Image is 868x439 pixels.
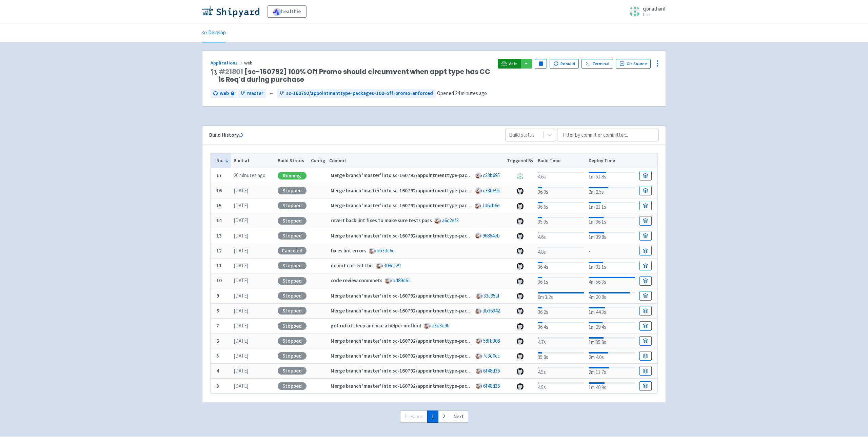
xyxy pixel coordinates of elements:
div: 1m 29.4s [589,321,635,331]
a: Visit [498,59,521,69]
th: Commit [327,153,505,168]
div: 4.7s [538,336,584,346]
div: 36.0s [538,186,584,196]
strong: Merge branch 'master' into sc-160792/appointmenttype-packages-100-off-promo-enforced [331,338,539,344]
div: 4.5s [538,366,584,376]
div: 35.8s [538,351,584,361]
time: [DATE] [234,338,248,344]
div: Stopped [278,232,307,240]
button: No. [216,157,229,164]
a: bd89d61 [393,277,410,284]
time: 20 minutes ago [234,172,265,178]
time: [DATE] [234,292,248,299]
div: 2m 11.7s [589,366,635,376]
strong: revert back lint fixes to make sure tests pass [331,217,432,224]
a: 7c3d0cc [483,352,500,359]
div: 1m 36.1s [589,215,635,226]
div: 4.6s [538,170,584,181]
strong: Merge branch 'master' into sc-160792/appointmenttype-packages-100-off-promo-enforced [331,187,539,194]
div: Stopped [278,292,307,300]
b: 4 [216,367,219,374]
b: 14 [216,217,222,224]
a: c33b695 [483,172,500,178]
th: Build Time [535,153,586,168]
input: Filter by commit or committer... [557,129,659,141]
strong: Merge branch 'master' into sc-160792/appointmenttype-packages-100-off-promo-enforced [331,172,539,178]
strong: get rid of sleep and use a helper method [331,322,421,329]
a: Build Details [639,291,652,301]
a: Build Details [639,201,652,210]
button: Pause [535,59,547,69]
a: 1 [427,411,438,423]
span: Visit [509,61,517,66]
span: sc-160792/appointmenttype-packages-100-off-promo-enforced [286,90,433,97]
a: 96864eb [482,232,500,239]
a: Build Details [639,306,652,316]
div: - [589,246,635,255]
a: Build Details [639,381,652,391]
th: Triggered By [505,153,536,168]
strong: code review commnets [331,277,382,284]
div: Stopped [278,277,307,285]
b: 5 [216,352,219,359]
div: Stopped [278,367,307,375]
div: Stopped [278,217,307,225]
strong: Merge branch 'master' into sc-160792/appointmenttype-packages-100-off-promo-enforced [331,367,539,374]
a: Build Details [639,276,652,286]
div: Build History [209,131,494,139]
b: 7 [216,322,219,329]
a: 33a95af [484,292,500,299]
b: 10 [216,277,222,284]
b: 6 [216,338,219,344]
strong: Merge branch 'master' into sc-160792/appointmenttype-packages-100-off-promo-enforced [331,352,539,359]
div: Stopped [278,262,307,269]
a: Build Details [639,366,652,376]
a: web [211,89,237,98]
time: [DATE] [234,247,248,254]
div: Stopped [278,307,307,314]
div: Stopped [278,322,307,330]
a: a6c2ef3 [442,217,459,224]
div: 1m 35.8s [589,336,635,346]
a: Build Details [639,246,652,255]
div: 35.9s [538,215,584,226]
div: 36.1s [538,275,584,286]
div: 4.5s [538,381,584,392]
time: [DATE] [234,383,248,389]
a: cjonathanf User [625,6,666,17]
a: Git Source [616,59,651,69]
b: 13 [216,232,222,239]
a: c33b695 [483,187,500,194]
div: Canceled [278,247,307,254]
th: Build Status [275,153,309,168]
time: [DATE] [234,367,248,374]
time: [DATE] [234,277,248,284]
b: 3 [216,383,219,389]
span: web [244,60,254,66]
b: 12 [216,247,222,254]
span: web [220,90,229,97]
a: 6f48d36 [483,383,500,389]
div: 2m 2.5s [589,186,635,196]
b: 16 [216,187,222,194]
time: [DATE] [234,202,248,209]
a: Applications [211,60,244,66]
div: Stopped [278,202,307,209]
a: Build Details [639,336,652,346]
a: 6f48d36 [483,367,500,374]
div: 36.2s [538,306,584,316]
b: 8 [216,307,219,314]
div: 1m 39.8s [589,231,635,241]
div: 6m 3.2s [538,291,584,301]
span: [sc-160792] 100% Off Promo should circumvent when appt type has CC is Req'd during purchase [219,68,492,83]
time: [DATE] [234,217,248,224]
strong: Merge branch 'master' into sc-160792/appointmenttype-packages-100-off-promo-enforced [331,307,539,314]
a: bb3dc6c [377,247,394,254]
div: 1m 40.9s [589,381,635,392]
strong: fix es lint errors [331,247,367,254]
a: 58fb308 [483,338,500,344]
a: Next [449,411,468,423]
time: 24 minutes ago [455,90,487,96]
div: 4m 56.3s [589,275,635,286]
a: 2 [438,411,449,423]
